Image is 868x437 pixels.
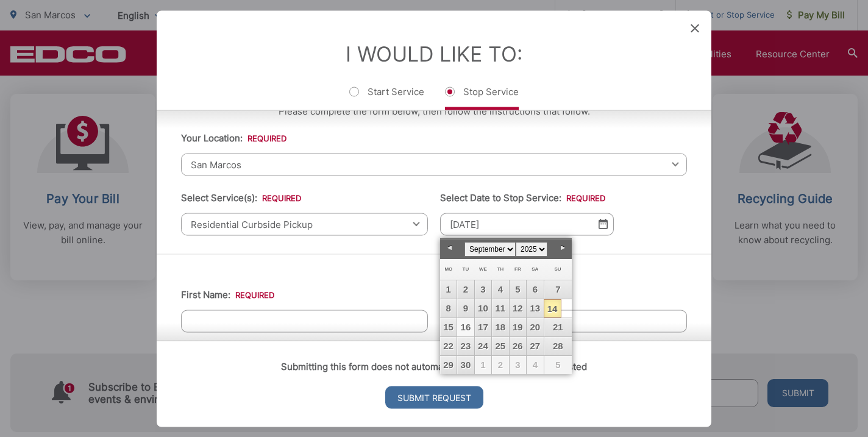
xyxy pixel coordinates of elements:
a: 13 [527,299,543,318]
a: 24 [475,337,491,355]
a: 14 [544,299,561,318]
a: 2 [457,280,474,299]
label: I Would Like To: [346,41,522,66]
a: 6 [527,280,543,299]
span: Thursday [497,266,504,272]
a: 1 [440,280,457,299]
label: First Name: [181,289,274,300]
span: Monday [444,266,452,272]
span: Tuesday [463,266,469,272]
a: 30 [457,356,474,374]
label: Stop Service [445,85,519,110]
a: 20 [527,318,543,336]
span: San Marcos [181,153,687,176]
label: Start Service [349,85,424,110]
a: 23 [457,337,474,355]
label: Your Location: [181,132,286,143]
label: Select Date to Stop Service: [440,192,605,203]
a: 12 [510,299,526,318]
a: 7 [544,280,572,299]
a: 18 [492,318,508,336]
span: Residential Curbside Pickup [181,213,428,235]
a: 16 [457,318,474,336]
a: 27 [527,337,543,355]
input: Submit Request [385,386,483,408]
img: Select date [599,219,608,229]
a: 11 [492,299,508,318]
a: 5 [510,280,526,299]
span: Wednesday [479,266,487,272]
span: 2 [492,356,508,374]
a: 29 [440,356,457,374]
a: 3 [475,280,491,299]
span: 5 [544,356,572,374]
a: 25 [492,337,508,355]
span: 3 [510,356,526,374]
a: 10 [475,299,491,318]
strong: Submitting this form does not automatically stop the service requested [281,360,587,372]
input: Select date [440,213,614,235]
a: 19 [510,318,526,336]
a: 9 [457,299,474,318]
label: Select Service(s): [181,192,301,203]
a: 26 [510,337,526,355]
a: Prev [440,239,458,257]
a: Next [553,239,572,257]
a: 22 [440,337,457,355]
a: 8 [440,299,457,318]
span: 4 [527,356,543,374]
span: Sunday [554,266,561,272]
select: Select month [464,242,516,257]
a: 28 [544,337,572,355]
a: 15 [440,318,457,336]
a: 17 [475,318,491,336]
span: Saturday [532,266,538,272]
a: 21 [544,318,572,336]
span: 1 [475,356,491,374]
select: Select year [516,242,547,257]
span: Friday [514,266,521,272]
a: 4 [492,280,508,299]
